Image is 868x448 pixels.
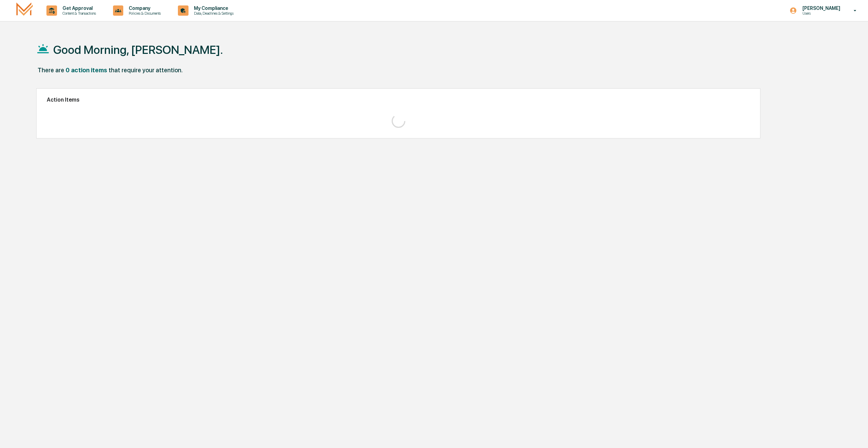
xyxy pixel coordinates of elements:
[188,5,237,11] p: My Compliance
[47,96,750,103] h2: Action Items
[188,11,237,16] p: Data, Deadlines & Settings
[57,5,99,11] p: Get Approval
[109,66,183,74] div: that require your attention.
[123,5,164,11] p: Company
[16,2,33,18] img: logo
[66,66,107,74] div: 0 action items
[57,11,99,16] p: Content & Transactions
[38,66,64,74] div: There are
[123,11,164,16] p: Policies & Documents
[53,43,223,57] h1: Good Morning, [PERSON_NAME].
[797,11,844,16] p: Users
[797,5,844,11] p: [PERSON_NAME]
